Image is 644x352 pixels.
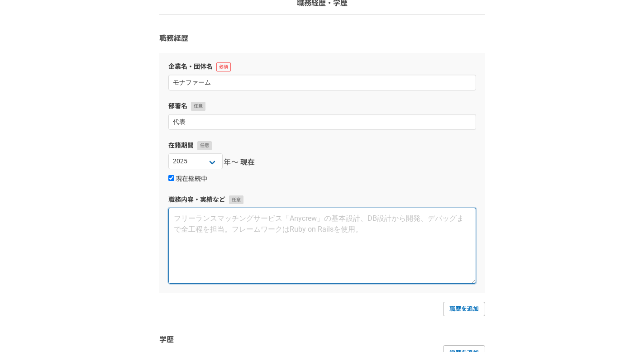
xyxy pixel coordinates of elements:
input: エニィクルー株式会社 [168,75,476,90]
label: 現在継続中 [168,175,207,183]
span: 年〜 [224,157,239,168]
label: 企業名・団体名 [168,62,476,71]
input: 開発2部 [168,114,476,130]
label: 部署名 [168,101,476,111]
a: 職歴を追加 [443,302,485,316]
label: 職務内容・実績など [168,195,476,205]
h3: 学歴 [159,334,485,345]
span: 現在 [240,157,255,168]
input: 現在継続中 [168,175,174,181]
h3: 職務経歴 [159,33,485,44]
label: 在籍期間 [168,141,476,150]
